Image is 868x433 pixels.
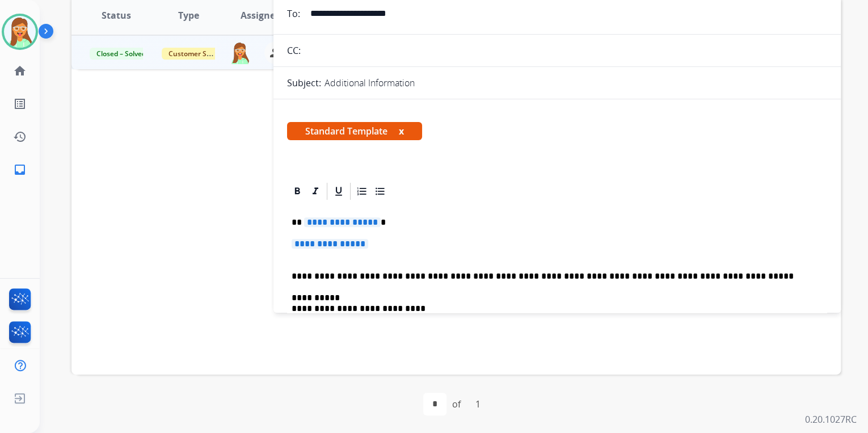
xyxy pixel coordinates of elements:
span: Status [102,9,131,22]
span: Closed – Solved [90,48,153,60]
p: To: [287,7,300,20]
img: avatar [4,16,36,48]
div: Bullet List [372,183,389,200]
mat-icon: home [13,64,27,78]
p: Subject: [287,76,321,90]
div: Underline [330,183,347,200]
p: CC: [287,44,301,57]
mat-icon: person_remove [269,46,283,60]
div: Bold [289,183,306,200]
span: Customer Support [162,48,235,60]
div: Italic [307,183,324,200]
span: Standard Template [287,122,422,140]
span: Type [178,9,199,22]
div: of [452,397,461,411]
mat-icon: list_alt [13,97,27,111]
p: Additional Information [325,76,415,90]
button: x [399,124,404,138]
img: agent-avatar [229,41,251,64]
span: Assignee [241,9,280,22]
div: 1 [466,393,490,415]
div: Ordered List [353,183,370,200]
mat-icon: inbox [13,163,27,176]
p: 0.20.1027RC [805,413,857,426]
mat-icon: history [13,130,27,144]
